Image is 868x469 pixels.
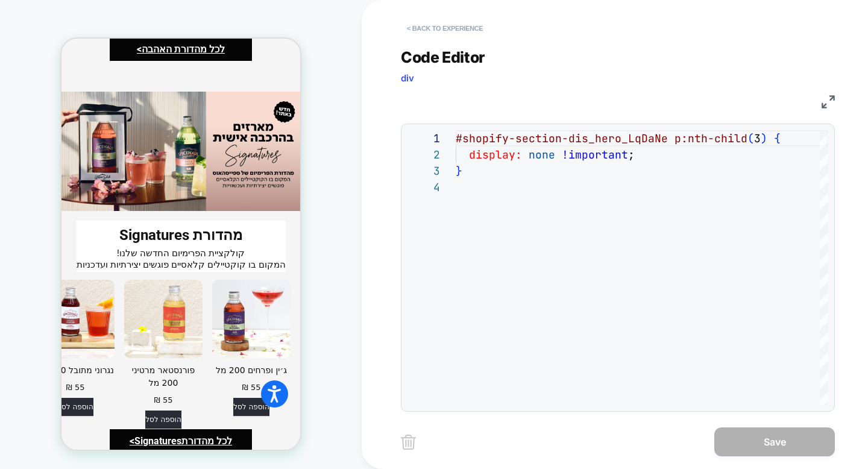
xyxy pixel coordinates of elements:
[55,209,183,220] span: קולקציית הפרימיום החדשה שלנו!
[628,148,635,162] span: ;
[181,344,200,353] div: ‏55 ‏₪
[151,326,229,377] a: ג׳ין ופרחים 200 מל
[63,326,141,351] div: פורנסטאר מרטיני 200 מל
[407,130,440,146] div: 1
[15,221,224,231] span: המקום בו קוקטיילים קלאסיים פוגשים יצירתיות ועדכניות
[456,164,462,178] span: }
[93,357,112,366] div: ‏55 ‏₪
[469,148,522,162] span: display:
[747,131,754,145] span: (
[774,131,781,145] span: {
[401,19,489,38] button: < Back to experience
[761,131,767,145] span: )
[84,372,119,390] span: Add to cart
[407,163,440,179] div: 3
[822,95,835,109] img: fullscreen
[675,131,747,145] span: p:nth-child
[73,397,171,408] a: לכל מהדורתSignatures
[401,435,416,450] img: delete
[407,179,440,195] div: 4
[68,397,73,408] a: >
[63,241,141,319] img: פורנסטאר מרטיני 200 מל
[714,427,835,456] button: Save
[401,48,485,66] span: Code Editor
[151,241,229,319] img: ג׳ין ופרחים 200 מל
[562,148,628,162] span: !important
[529,148,555,162] span: none
[75,5,80,16] a: >
[58,188,181,205] strong: מהדורת Signatures
[151,326,229,338] div: ג׳ין ופרחים 200 מל
[401,72,414,84] span: div
[120,397,171,408] strong: לכל מהדורת
[63,326,141,390] a: פורנסטאר מרטיני 200 מל
[80,5,163,16] a: לכל מהדורת האהבה
[172,359,207,377] span: Add to cart
[456,131,668,145] span: #shopify-section-dis_hero_LqDaNe
[754,131,761,145] span: 3
[407,146,440,163] div: 2
[5,344,24,353] div: ‏55 ‏₪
